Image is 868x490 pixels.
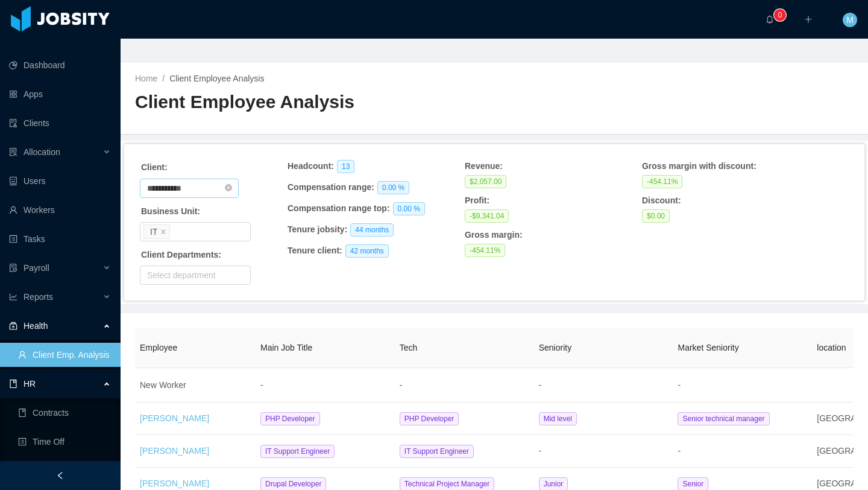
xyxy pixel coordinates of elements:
[337,160,354,173] span: 13
[9,169,111,193] a: icon: robotUsers
[465,244,505,257] span: -454.11 %
[817,343,846,352] span: location
[18,459,111,483] a: icon: profileTime Off Availability
[9,264,17,272] i: icon: file-protect
[24,263,49,273] span: Payroll
[18,430,111,454] a: icon: profileTime Off
[377,181,409,194] span: 0.00 %
[9,322,17,330] i: icon: medicine-box
[288,246,342,255] strong: Tenure client :
[141,250,221,259] strong: Client Departments:
[288,161,334,171] strong: Headcount :
[9,53,111,77] a: icon: pie-chartDashboard
[539,412,577,425] span: Mid level
[150,225,157,238] div: IT
[678,380,681,390] span: -
[9,148,17,156] i: icon: solution
[225,184,232,191] i: icon: close-circle
[140,479,209,488] a: [PERSON_NAME]
[9,227,111,251] a: icon: profileTasks
[260,412,320,425] span: PHP Developer
[9,111,111,135] a: icon: auditClients
[465,196,489,205] strong: Profit :
[140,446,209,456] a: [PERSON_NAME]
[465,175,506,188] span: $2,057.00
[135,90,494,115] h2: Client Employee Analysis
[140,343,177,352] span: Employee
[141,162,168,172] strong: Client:
[160,229,166,236] i: icon: close
[169,74,264,83] a: Client Employee Analysis
[539,343,571,352] span: Seniority
[400,445,474,458] span: IT Support Engineer
[140,380,186,390] span: New Worker
[678,343,738,352] span: Market Seniority
[288,182,374,192] strong: Compensation range :
[400,343,418,352] span: Tech
[345,244,389,258] span: 42 months
[24,147,60,157] span: Allocation
[260,445,335,458] span: IT Support Engineer
[393,202,425,215] span: 0.00 %
[465,230,523,240] strong: Gross margin :
[642,175,682,188] span: -454.11 %
[288,203,390,213] strong: Compensation range top :
[465,209,509,223] span: -$9,341.04
[24,292,53,302] span: Reports
[350,223,394,237] span: 44 months
[9,293,17,301] i: icon: line-chart
[260,343,312,352] span: Main Job Title
[465,161,503,171] strong: Revenue :
[288,224,347,234] strong: Tenure jobsity :
[539,380,542,390] span: -
[846,13,854,27] span: M
[400,380,403,390] span: -
[162,74,165,83] span: /
[9,380,17,388] i: icon: book
[260,380,263,390] span: -
[400,412,459,425] span: PHP Developer
[642,209,670,223] span: $0.00
[18,343,111,367] a: icon: userClient Emp. Analysis
[678,446,681,456] span: -
[56,471,64,480] i: icon: left
[24,379,36,389] span: HR
[143,224,170,239] li: IT
[141,206,200,216] strong: Business Unit:
[135,74,157,83] a: Home
[642,161,756,171] strong: Gross margin with discount :
[147,269,238,281] div: Select department
[9,82,111,106] a: icon: appstoreApps
[642,196,681,205] strong: Discount :
[539,446,542,456] span: -
[678,412,769,425] span: Senior technical manager
[9,198,111,222] a: icon: userWorkers
[140,413,209,423] a: [PERSON_NAME]
[24,321,48,331] span: Health
[18,401,111,425] a: icon: bookContracts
